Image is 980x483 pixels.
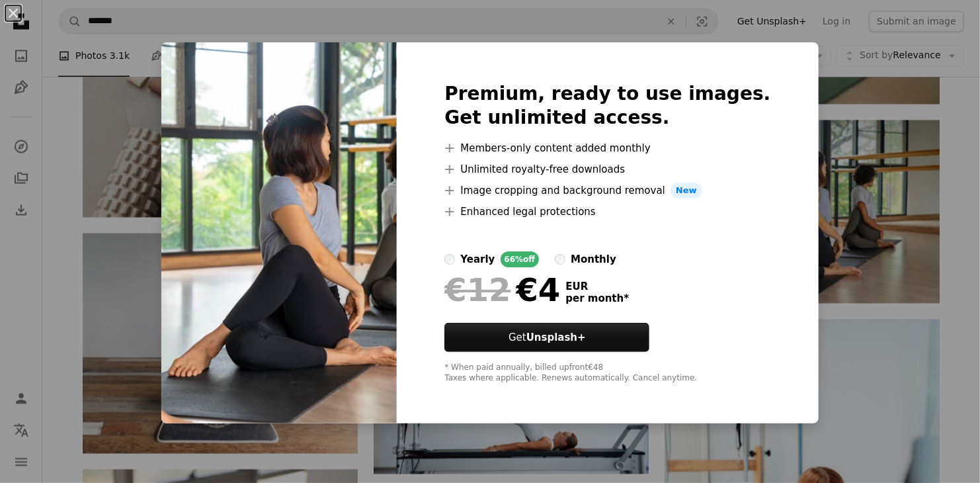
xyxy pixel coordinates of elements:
[501,251,540,267] div: 66% off
[444,363,770,384] div: * When paid annually, billed upfront €48 Taxes where applicable. Renews automatically. Cancel any...
[444,161,770,177] li: Unlimited royalty-free downloads
[444,140,770,156] li: Members-only content added monthly
[444,183,770,198] li: Image cropping and background removal
[161,42,397,423] img: premium_photo-1661720873706-b5a2cfcae765
[555,254,565,265] input: monthly
[444,82,770,130] h2: Premium, ready to use images. Get unlimited access.
[565,292,629,304] span: per month *
[444,204,770,220] li: Enhanced legal protections
[526,331,586,343] strong: Unsplash+
[444,323,649,352] button: GetUnsplash+
[444,273,510,307] span: €12
[444,254,455,265] input: yearly66%off
[444,273,560,307] div: €4
[571,251,616,267] div: monthly
[565,281,629,292] span: EUR
[671,183,702,198] span: New
[460,251,495,267] div: yearly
